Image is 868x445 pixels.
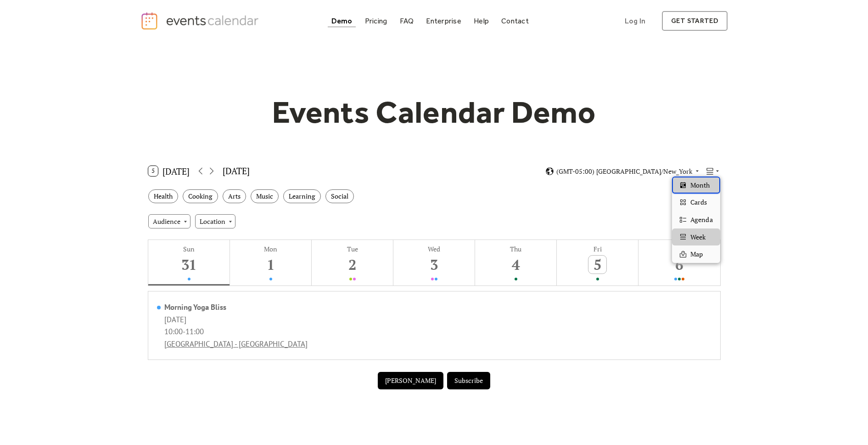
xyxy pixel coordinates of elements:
h1: Events Calendar Demo [258,93,610,131]
a: FAQ [396,15,418,27]
a: get started [662,11,728,31]
span: Week [690,232,706,242]
span: Agenda [690,215,712,225]
a: Enterprise [422,15,465,27]
span: Cards [690,197,707,207]
a: Log In [616,11,655,31]
a: Pricing [361,15,391,27]
a: Demo [328,15,356,27]
div: Contact [501,18,529,23]
div: Demo [331,18,353,23]
div: Enterprise [426,18,461,23]
div: FAQ [400,18,414,23]
div: Help [474,18,489,23]
a: home [140,11,262,30]
a: Contact [498,15,532,27]
span: Month [690,180,710,190]
div: Pricing [365,18,387,23]
span: Map [690,249,703,259]
a: Help [470,15,493,27]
